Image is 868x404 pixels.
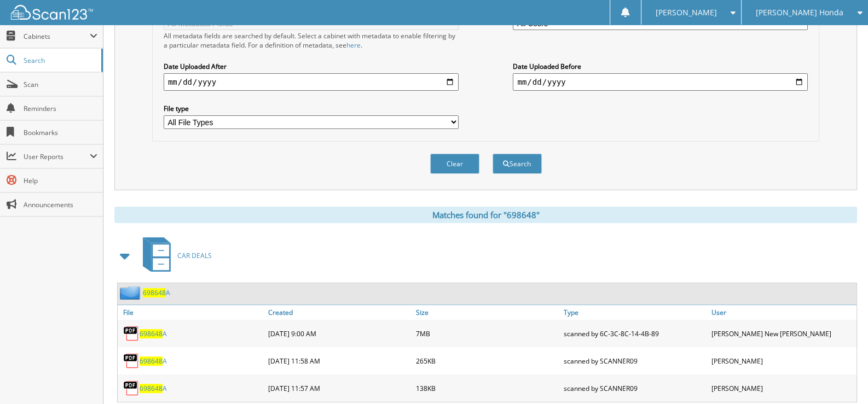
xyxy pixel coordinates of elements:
a: 698648A [140,356,167,366]
label: File type [164,104,459,113]
div: Matches found for "698648" [114,207,857,223]
div: 265KB [413,350,561,372]
span: Reminders [24,104,97,113]
div: [DATE] 9:00 AM [265,323,413,344]
input: end [513,73,808,91]
div: 7MB [413,323,561,344]
a: 698648A [140,384,167,393]
a: Type [561,305,709,320]
div: [PERSON_NAME] [709,377,857,399]
span: [PERSON_NAME] Honda [756,9,843,16]
span: Scan [24,80,97,89]
img: PDF.png [123,325,140,342]
a: Created [265,305,413,320]
img: PDF.png [123,380,140,396]
a: User [709,305,857,320]
input: start [164,73,459,91]
a: CAR DEALS [136,234,212,277]
button: Search [493,154,542,174]
img: scan123-logo-white.svg [11,5,93,20]
a: here [346,40,361,50]
label: Date Uploaded Before [513,62,808,71]
span: Cabinets [24,32,90,41]
span: 698648 [140,356,163,366]
span: CAR DEALS [177,251,212,260]
a: 698648A [143,288,170,297]
div: scanned by 6C-3C-8C-14-4B-89 [561,323,709,344]
span: Search [24,56,96,65]
div: 138KB [413,377,561,399]
span: 698648 [140,329,163,338]
a: File [118,305,265,320]
div: [PERSON_NAME] New [PERSON_NAME] [709,323,857,344]
img: PDF.png [123,353,140,369]
div: [DATE] 11:57 AM [265,377,413,399]
a: Size [413,305,561,320]
div: [PERSON_NAME] [709,350,857,372]
span: 698648 [143,288,166,297]
div: scanned by SCANNER09 [561,350,709,372]
span: Bookmarks [24,128,97,137]
span: [PERSON_NAME] [655,9,716,16]
span: 698648 [140,384,163,393]
span: Help [24,176,97,185]
img: folder2.png [120,286,143,300]
a: 698648A [140,329,167,338]
div: [DATE] 11:58 AM [265,350,413,372]
div: scanned by SCANNER09 [561,377,709,399]
span: Announcements [24,200,97,209]
div: All metadata fields are searched by default. Select a cabinet with metadata to enable filtering b... [164,31,459,50]
span: User Reports [24,152,90,161]
label: Date Uploaded After [164,62,459,71]
button: Clear [430,154,479,174]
